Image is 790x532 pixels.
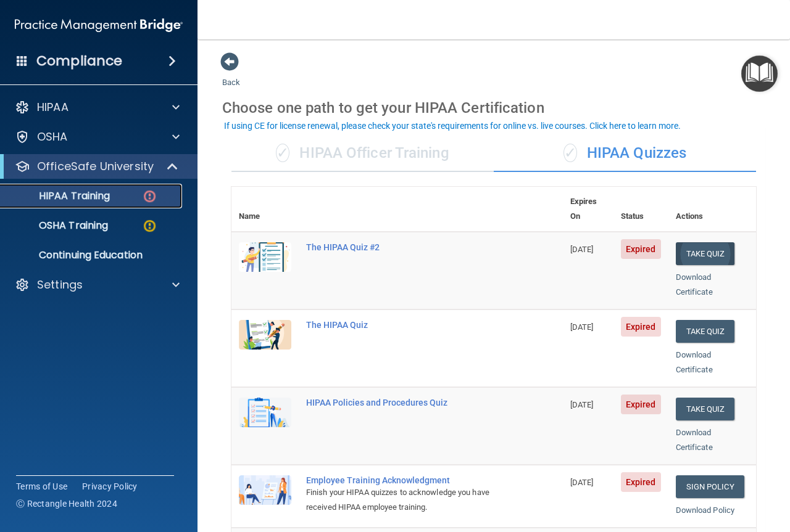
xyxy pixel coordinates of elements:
[37,129,68,144] p: OSHA
[570,478,594,487] span: [DATE]
[231,135,494,172] div: HIPAA Officer Training
[142,218,157,234] img: warning-circle.0cc9ac19.png
[306,242,501,252] div: The HIPAA Quiz #2
[16,480,67,493] a: Terms of Use
[563,144,577,162] span: ✓
[142,189,157,204] img: danger-circle.6113f641.png
[563,187,613,232] th: Expires On
[37,159,154,174] p: OfficeSafe University
[16,497,117,510] span: Ⓒ Rectangle Health 2024
[676,272,713,297] a: Download Certificate
[15,129,180,144] a: OSHA
[676,398,735,420] button: Take Quiz
[15,159,179,174] a: OfficeSafe University
[15,277,180,292] a: Settings
[276,144,289,162] span: ✓
[676,320,735,343] button: Take Quiz
[8,219,108,232] p: OSHA Training
[676,242,735,265] button: Take Quiz
[306,398,501,407] div: HIPAA Policies and Procedures Quiz
[222,90,765,126] div: Choose one path to get your HIPAA Certification
[676,475,744,498] a: Sign Policy
[8,249,177,261] p: Continuing Education
[494,135,756,172] div: HIPAA Quizzes
[82,480,138,493] a: Privacy Policy
[676,350,713,374] a: Download Certificate
[621,317,661,337] span: Expired
[570,245,594,254] span: [DATE]
[8,190,110,202] p: HIPAA Training
[306,475,501,485] div: Employee Training Acknowledgment
[231,187,299,232] th: Name
[676,505,735,515] a: Download Policy
[621,472,661,492] span: Expired
[306,320,501,330] div: The HIPAA Quiz
[36,52,122,70] h4: Compliance
[668,187,756,232] th: Actions
[676,428,713,452] a: Download Certificate
[306,485,501,515] div: Finish your HIPAA quizzes to acknowledge you have received HIPAA employee training.
[37,277,83,292] p: Settings
[613,187,668,232] th: Status
[621,239,661,259] span: Expired
[222,63,240,87] a: Back
[224,121,681,130] div: If using CE for license renewal, please check your state's requirements for online vs. live cours...
[37,100,69,115] p: HIPAA
[621,395,661,414] span: Expired
[741,55,778,92] button: Open Resource Center
[15,13,183,38] img: PMB logo
[570,400,594,409] span: [DATE]
[15,100,180,115] a: HIPAA
[570,322,594,332] span: [DATE]
[222,120,683,132] button: If using CE for license renewal, please check your state's requirements for online vs. live cours...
